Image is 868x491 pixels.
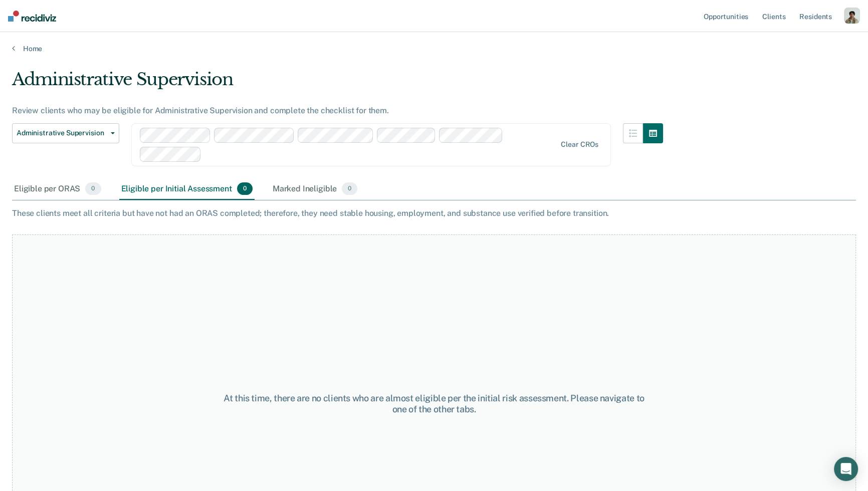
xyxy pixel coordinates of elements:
[12,44,856,53] a: Home
[12,69,663,98] div: Administrative Supervision
[342,182,357,195] span: 0
[834,457,858,481] div: Open Intercom Messenger
[12,208,856,218] div: These clients meet all criteria but have not had an ORAS completed; therefore, they need stable h...
[119,178,255,200] div: Eligible per Initial Assessment0
[237,182,253,195] span: 0
[271,178,360,200] div: Marked Ineligible0
[85,182,101,195] span: 0
[12,178,103,200] div: Eligible per ORAS0
[561,140,598,149] div: Clear CROs
[17,129,107,137] span: Administrative Supervision
[12,123,119,143] button: Administrative Supervision
[224,393,645,414] div: At this time, there are no clients who are almost eligible per the initial risk assessment. Pleas...
[12,106,663,115] div: Review clients who may be eligible for Administrative Supervision and complete the checklist for ...
[8,11,56,22] img: Recidiviz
